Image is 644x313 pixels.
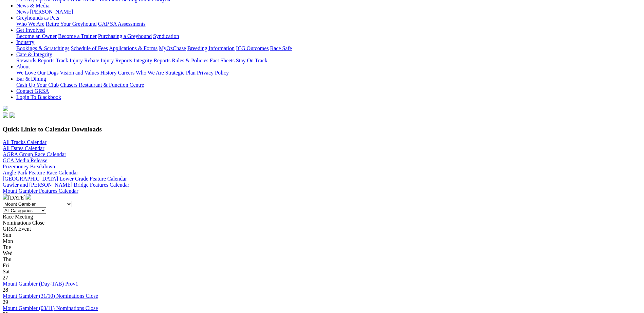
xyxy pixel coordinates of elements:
span: 28 [3,287,8,293]
a: Industry [16,39,34,45]
a: Integrity Reports [133,58,170,63]
a: Purchasing a Greyhound [98,33,152,39]
div: News & Media [16,9,641,15]
img: twitter.svg [10,112,15,118]
img: chevron-left-pager-white.svg [3,194,8,200]
div: Tue [3,244,641,250]
a: Careers [118,70,134,76]
div: Care & Integrity [16,58,641,64]
a: Mount Gambier Features Calendar [3,188,78,194]
div: Thu [3,256,641,263]
div: Bar & Dining [16,82,641,88]
a: MyOzChase [159,45,186,51]
a: Track Injury Rebate [56,58,99,63]
a: Privacy Policy [197,70,229,76]
span: 29 [3,299,8,305]
a: Injury Reports [100,58,132,63]
div: [DATE] [3,194,641,201]
a: Vision and Values [60,70,99,76]
a: Strategic Plan [165,70,196,76]
a: All Dates Calendar [3,145,44,151]
div: Wed [3,250,641,256]
a: About [16,64,30,69]
a: Bar & Dining [16,76,46,82]
a: Fact Sheets [210,58,235,63]
a: AGRA Group Race Calendar [3,151,66,157]
a: Retire Your Greyhound [46,21,97,27]
div: Nominations Close [3,220,641,226]
a: Care & Integrity [16,51,52,57]
img: chevron-right-pager-white.svg [26,194,31,200]
a: Bookings & Scratchings [16,45,69,51]
div: Race Meeting [3,214,641,220]
a: Prizemoney Breakdown [3,164,55,169]
a: Get Involved [16,27,45,33]
a: Who We Are [16,21,44,27]
img: logo-grsa-white.png [3,106,8,111]
a: News & Media [16,3,50,8]
a: Contact GRSA [16,88,49,94]
a: [PERSON_NAME] [30,9,73,15]
div: Sat [3,269,641,275]
div: About [16,70,641,76]
a: Stewards Reports [16,58,54,63]
a: [GEOGRAPHIC_DATA] Lower Grade Feature Calendar [3,176,127,182]
div: Get Involved [16,33,641,39]
a: Stay On Track [236,58,267,63]
a: Mount Gambier (Day-TAB) Prov1 [3,281,78,287]
a: Angle Park Feature Race Calendar [3,170,78,175]
a: Syndication [153,33,179,39]
a: Breeding Information [187,45,235,51]
div: GRSA Event [3,226,641,232]
a: Mount Gambier (31/10) Nominations Close [3,293,98,299]
a: News [16,9,29,15]
div: Industry [16,45,641,51]
div: Fri [3,263,641,269]
a: Mount Gambier (03/11) Nominations Close [3,305,98,311]
img: facebook.svg [3,112,8,118]
a: Become a Trainer [58,33,97,39]
a: Login To Blackbook [16,94,61,100]
a: GAP SA Assessments [98,21,146,27]
a: Gawler and [PERSON_NAME] Bridge Features Calendar [3,182,129,188]
h3: Quick Links to Calendar Downloads [3,126,641,133]
a: Chasers Restaurant & Function Centre [60,82,144,88]
a: Cash Up Your Club [16,82,59,88]
a: All Tracks Calendar [3,139,47,145]
a: Who We Are [136,70,164,76]
div: Sun [3,232,641,238]
a: Applications & Forms [109,45,158,51]
a: ICG Outcomes [236,45,269,51]
a: Greyhounds as Pets [16,15,59,21]
div: Mon [3,238,641,244]
a: Rules & Policies [172,58,208,63]
a: GCA Media Release [3,158,48,163]
a: We Love Our Dogs [16,70,58,76]
a: History [100,70,116,76]
a: Become an Owner [16,33,57,39]
div: Greyhounds as Pets [16,21,641,27]
a: Race Safe [270,45,292,51]
span: 27 [3,275,8,280]
a: Schedule of Fees [71,45,108,51]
